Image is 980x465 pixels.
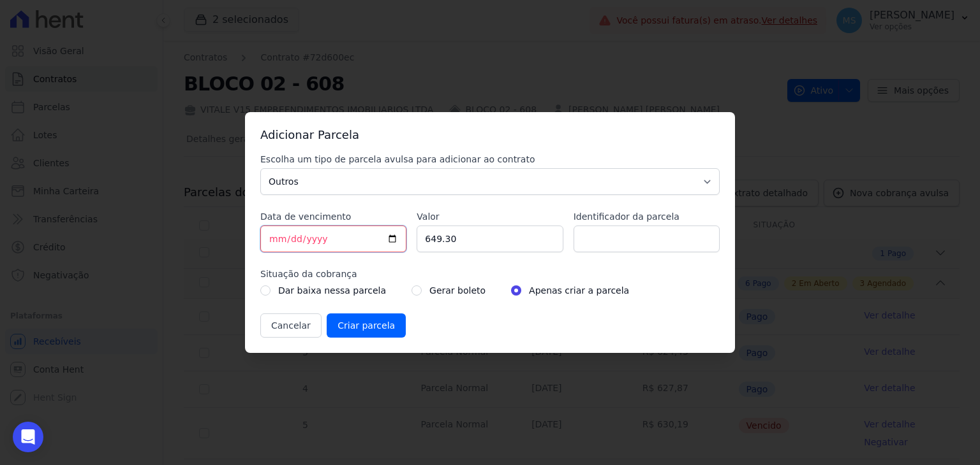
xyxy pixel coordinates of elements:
[260,153,720,166] label: Escolha um tipo de parcela avulsa para adicionar ao contrato
[260,268,720,280] label: Situação da cobrança
[13,422,43,452] div: Open Intercom Messenger
[278,283,386,298] label: Dar baixa nessa parcela
[260,127,720,143] h3: Adicionar Parcela
[327,313,406,338] input: Criar parcela
[260,210,406,223] label: Data de vencimento
[260,313,322,338] button: Cancelar
[417,210,563,223] label: Valor
[429,283,486,298] label: Gerar boleto
[574,210,720,223] label: Identificador da parcela
[529,283,629,298] label: Apenas criar a parcela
